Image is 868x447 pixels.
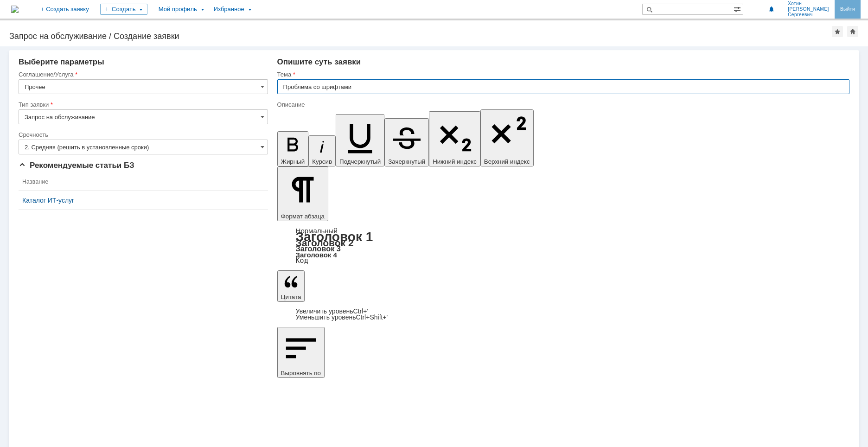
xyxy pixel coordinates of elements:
a: Перейти на домашнюю страницу [11,6,19,13]
span: Зачеркнутый [388,158,425,165]
th: Название [19,173,268,191]
a: Заголовок 3 [296,244,341,253]
div: Срочность [19,132,266,138]
button: Верхний индекс [480,109,534,166]
a: Increase [296,307,369,315]
div: Тема [277,71,848,77]
button: Жирный [277,131,309,166]
span: Жирный [281,158,305,165]
div: Сделать домашней страницей [847,26,858,37]
div: Описание [277,102,848,108]
span: Верхний индекс [484,158,530,165]
button: Подчеркнутый [336,114,384,166]
div: Добавить в избранное [832,26,843,37]
span: Выберите параметры [19,57,104,66]
span: Формат абзаца [281,213,325,220]
a: Каталог ИТ-услуг [22,197,264,204]
span: [PERSON_NAME] [788,6,829,12]
span: Рекомендуемые статьи БЗ [19,161,134,170]
button: Выровнять по [277,327,325,378]
span: Цитата [281,294,301,300]
button: Цитата [277,270,305,302]
a: Заголовок 4 [296,251,337,259]
div: Запрос на обслуживание / Создание заявки [9,32,832,41]
button: Курсив [308,135,336,166]
span: Выровнять по [281,370,321,377]
a: Decrease [296,313,388,321]
div: Тип заявки [19,102,266,108]
span: Расширенный поиск [734,4,743,13]
a: Код [296,256,308,265]
span: Опишите суть заявки [277,57,361,66]
div: Цитата [277,308,849,320]
div: Соглашение/Услуга [19,71,266,77]
div: Формат абзаца [277,228,849,264]
span: Подчеркнутый [339,158,381,165]
span: Сергеевич [788,12,829,18]
div: Создать [100,4,147,15]
span: Хотин [788,1,829,6]
span: Курсив [312,158,332,165]
button: Нижний индекс [429,111,480,166]
button: Зачеркнутый [384,118,429,166]
a: Заголовок 2 [296,237,354,248]
img: logo [11,6,19,13]
a: Заголовок 1 [296,230,373,244]
span: Ctrl+' [353,307,369,315]
a: Нормальный [296,227,338,235]
span: Нижний индекс [433,158,477,165]
button: Формат абзаца [277,166,328,221]
span: Ctrl+Shift+' [356,313,388,321]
